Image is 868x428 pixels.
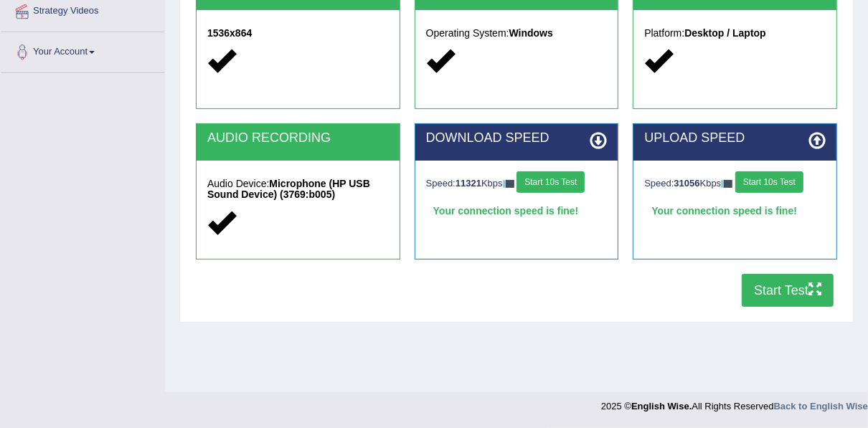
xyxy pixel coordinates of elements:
[207,131,389,146] h2: AUDIO RECORDING
[456,178,481,189] strong: 11321
[503,180,514,188] img: ajax-loader-fb-connection.gif
[721,180,732,188] img: ajax-loader-fb-connection.gif
[207,178,370,200] strong: Microphone (HP USB Sound Device) (3769:b005)
[644,131,826,146] h2: UPLOAD SPEED
[601,392,868,413] div: 2025 © All Rights Reserved
[1,32,164,68] a: Your Account
[644,171,826,196] div: Speed: Kbps
[684,27,766,39] strong: Desktop / Laptop
[742,274,834,307] button: Start Test
[644,200,826,222] div: Your connection speed is fine!
[516,171,585,193] button: Start 10s Test
[644,28,826,39] h5: Platform:
[426,200,608,222] div: Your connection speed is fine!
[207,179,389,201] h5: Audio Device:
[426,28,608,39] h5: Operating System:
[735,171,803,193] button: Start 10s Test
[774,401,868,412] a: Back to English Wise
[207,27,252,39] strong: 1536x864
[509,27,553,39] strong: Windows
[426,131,608,146] h2: DOWNLOAD SPEED
[631,401,692,412] strong: English Wise.
[426,171,608,196] div: Speed: Kbps
[674,178,700,189] strong: 31056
